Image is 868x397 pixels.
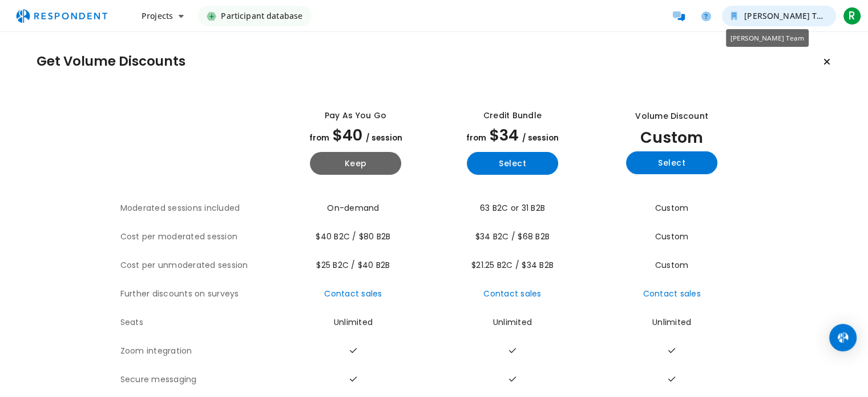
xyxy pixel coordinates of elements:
a: Contact sales [643,288,700,299]
img: respondent-logo.png [9,5,114,27]
button: Select yearly custom_static plan [626,151,717,174]
button: Select yearly basic plan [467,152,558,175]
a: Message participants [667,5,690,27]
button: Projects [132,6,193,26]
span: Participant database [221,6,302,26]
span: from [309,133,329,143]
div: Credit Bundle [483,110,542,122]
th: Moderated sessions included [120,194,277,223]
span: / session [522,133,559,143]
th: Cost per unmoderated session [120,251,277,280]
div: Pay as you go [325,110,386,122]
span: from [466,133,486,143]
span: On-demand [327,202,379,214]
button: Keep current yearly payg plan [310,152,401,175]
span: Custom [655,259,689,271]
span: Projects [142,10,173,21]
span: $21.25 B2C / $34 B2B [471,259,554,271]
span: $40 B2C / $80 B2B [316,231,390,242]
span: Unlimited [652,316,691,328]
h1: Get Volume Discounts [37,54,185,70]
span: [PERSON_NAME] Team [730,33,804,42]
span: $25 B2C / $40 B2B [316,259,390,271]
th: Further discounts on surveys [120,280,277,308]
span: Custom [655,202,689,214]
th: Zoom integration [120,337,277,366]
div: Open Intercom Messenger [829,324,857,351]
button: Roberta Redivo Cardoso Team [722,6,836,26]
button: Keep current plan [815,50,838,73]
a: Contact sales [324,288,382,299]
span: $40 [333,125,362,146]
th: Cost per moderated session [120,223,277,251]
a: Help and support [695,5,717,27]
div: Volume Discount [635,110,708,122]
span: Custom [640,127,703,148]
span: / session [366,133,402,143]
a: Contact sales [483,288,541,299]
span: Unlimited [334,316,373,328]
th: Secure messaging [120,366,277,394]
span: 63 B2C or 31 B2B [480,202,545,214]
span: $34 B2C / $68 B2B [475,231,550,242]
a: Participant database [197,6,312,26]
span: Unlimited [493,316,532,328]
button: R [841,6,863,26]
span: [PERSON_NAME] Team [744,10,834,21]
th: Seats [120,308,277,337]
span: $34 [490,125,519,146]
span: Custom [655,231,689,242]
span: R [843,7,861,25]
